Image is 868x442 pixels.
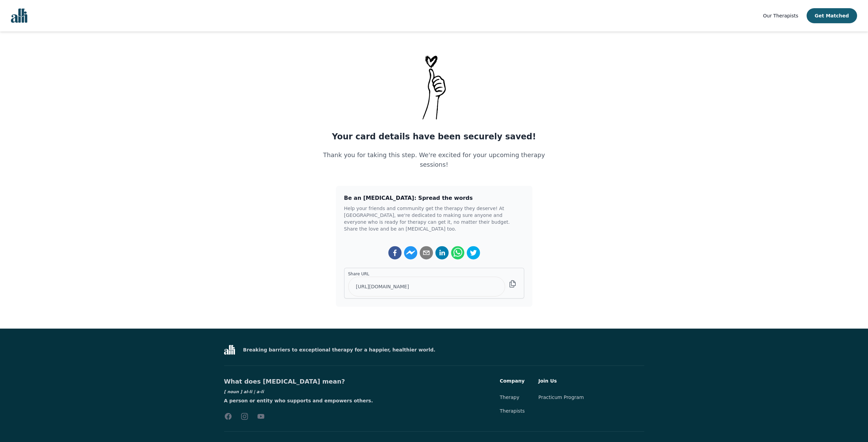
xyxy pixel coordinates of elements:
[763,13,798,18] span: Our Therapists
[467,246,480,260] button: twitter
[404,246,417,260] button: facebookmessenger
[538,395,584,400] a: Practicum Program
[500,395,519,400] a: Therapy
[224,397,373,404] p: A person or entity who supports and empowers others.
[388,246,402,260] button: facebook
[763,12,798,20] a: Our Therapists
[538,377,584,385] h3: Join Us
[320,131,549,142] h1: Your card details have been securely saved!
[320,150,549,169] p: Thank you for taking this step. We're excited for your upcoming therapy sessions!
[500,377,525,385] h3: Company
[420,246,433,260] button: email
[451,246,465,260] button: whatsapp
[500,408,525,414] a: Therapists
[344,194,524,202] h3: Be an [MEDICAL_DATA]: Spread the words
[348,271,505,277] label: Share URL
[417,53,452,120] img: Thank-You-_1_uatste.png
[224,389,264,395] p: [ noun ] al-li | a-lī
[235,346,436,353] p: Breaking barriers to exceptional therapy for a happier, healthier world.
[11,9,27,23] img: alli logo
[224,345,235,355] img: Alli Therapy
[435,246,449,260] button: linkedin
[224,377,345,386] h5: What does [MEDICAL_DATA] mean?
[807,8,857,23] button: Get Matched
[344,205,524,232] p: Help your friends and community get the therapy they deserve! At [GEOGRAPHIC_DATA], we're dedicat...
